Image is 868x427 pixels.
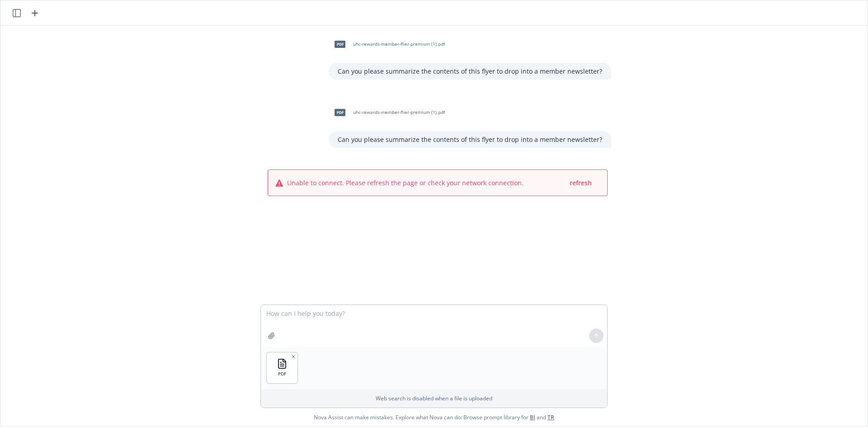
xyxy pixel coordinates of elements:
span: pdf [335,109,345,116]
button: refresh [569,177,593,188]
p: Can you please summarize the contents of this flyer to drop into a member newsletter? [338,135,602,144]
p: Can you please summarize the contents of this flyer to drop into a member newsletter? [338,66,602,76]
p: Web search is disabled when a file is uploaded [266,394,602,402]
span: Unable to connect. Please refresh the page or check your network connection. [287,178,524,188]
span: pdf [335,41,345,47]
span: Nova Assist can make mistakes. Explore what Nova can do: Browse prompt library for and [314,408,554,427]
span: uhc-rewards-member-flier-premium (1).pdf [353,109,445,115]
a: BI [530,413,535,421]
div: pdfuhc-rewards-member-flier-premium (1).pdf [329,33,447,56]
a: TR [547,413,554,421]
button: PDF [267,352,297,383]
div: pdfuhc-rewards-member-flier-premium (1).pdf [329,101,447,124]
span: refresh [570,178,592,187]
span: uhc-rewards-member-flier-premium (1).pdf [353,41,445,47]
span: PDF [278,371,286,377]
